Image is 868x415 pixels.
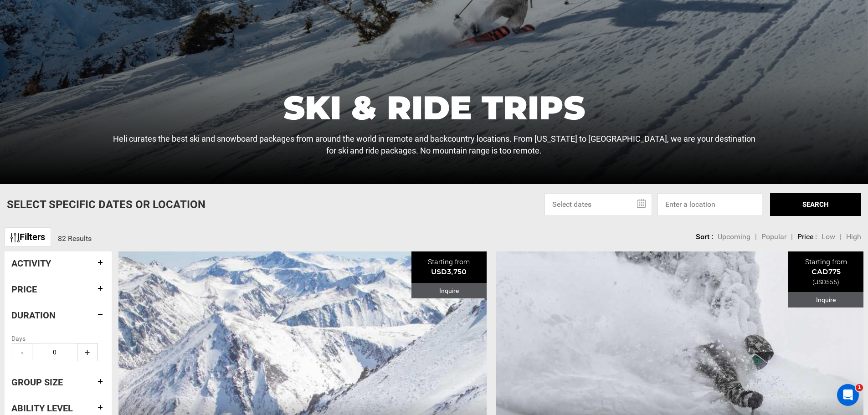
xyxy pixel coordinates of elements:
[10,233,20,242] img: btn-icon.svg
[846,232,861,241] span: High
[7,197,205,212] p: Select Specific Dates Or Location
[11,284,105,294] h4: Price
[12,343,32,361] span: -
[718,232,750,241] span: Upcoming
[11,377,105,387] h4: Group size
[11,403,105,413] h4: Ability Level
[58,234,92,243] span: 82 Results
[109,133,760,156] p: Heli curates the best ski and snowboard packages from around the world in remote and backcountry ...
[11,334,105,343] label: Days
[696,232,713,242] li: Sort :
[77,343,98,361] span: +
[840,232,842,242] li: |
[797,232,817,242] li: Price :
[770,193,861,216] button: SEARCH
[755,232,757,242] li: |
[837,384,859,406] iframe: Intercom live chat
[822,232,835,241] span: Low
[657,193,762,216] input: Enter a location
[32,343,77,361] input: Days
[11,310,105,320] h4: Duration
[761,232,786,241] span: Popular
[856,384,863,391] span: 1
[544,193,652,216] input: Select dates
[109,91,760,124] h1: Ski & Ride Trips
[11,258,105,268] h4: Activity
[791,232,793,242] li: |
[5,227,51,247] a: Filters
